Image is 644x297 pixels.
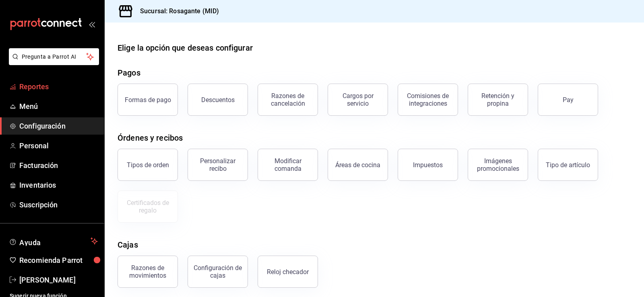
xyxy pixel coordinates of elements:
div: Cajas [118,239,138,251]
span: Suscripción [19,199,98,210]
button: Pay [538,84,598,116]
div: Razones de movimientos [123,264,173,279]
button: Retención y propina [468,84,528,116]
span: [PERSON_NAME] [19,274,98,285]
span: Menú [19,101,98,112]
div: Tipo de artículo [546,161,590,169]
div: Tipos de orden [127,161,169,169]
div: Comisiones de integraciones [403,92,453,107]
button: Configuración de cajas [188,256,248,288]
button: open_drawer_menu [89,21,95,27]
button: Personalizar recibo [188,149,248,181]
div: Modificar comanda [263,157,313,172]
div: Certificados de regalo [123,199,173,214]
div: Personalizar recibo [193,157,243,172]
button: Impuestos [398,149,458,181]
button: Pregunta a Parrot AI [9,48,99,65]
span: Configuración [19,121,98,131]
button: Razones de movimientos [118,256,178,288]
button: Áreas de cocina [328,149,388,181]
div: Órdenes y recibos [118,132,183,144]
span: Recomienda Parrot [19,255,98,266]
div: Formas de pago [125,96,171,104]
button: Razones de cancelación [258,84,318,116]
h3: Sucursal: Rosagante (MID) [134,6,219,16]
div: Elige la opción que deseas configurar [118,42,253,54]
span: Personal [19,140,98,151]
div: Pagos [118,67,140,79]
div: Impuestos [413,161,443,169]
div: Áreas de cocina [335,161,380,169]
button: Comisiones de integraciones [398,84,458,116]
span: Reportes [19,81,98,92]
button: Descuentos [188,84,248,116]
span: Inventarios [19,180,98,190]
span: Pregunta a Parrot AI [22,53,87,61]
span: Facturación [19,160,98,171]
span: Ayuda [19,236,87,246]
button: Tipo de artículo [538,149,598,181]
button: Certificados de regalo [118,190,178,223]
div: Reloj checador [267,268,309,276]
div: Imágenes promocionales [473,157,523,172]
button: Imágenes promocionales [468,149,528,181]
a: Pregunta a Parrot AI [6,58,99,67]
button: Tipos de orden [118,149,178,181]
div: Razones de cancelación [263,92,313,107]
div: Pay [563,96,574,104]
div: Descuentos [201,96,235,104]
button: Reloj checador [258,256,318,288]
button: Cargos por servicio [328,84,388,116]
button: Formas de pago [118,84,178,116]
div: Cargos por servicio [333,92,383,107]
button: Modificar comanda [258,149,318,181]
div: Configuración de cajas [193,264,243,279]
div: Retención y propina [473,92,523,107]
